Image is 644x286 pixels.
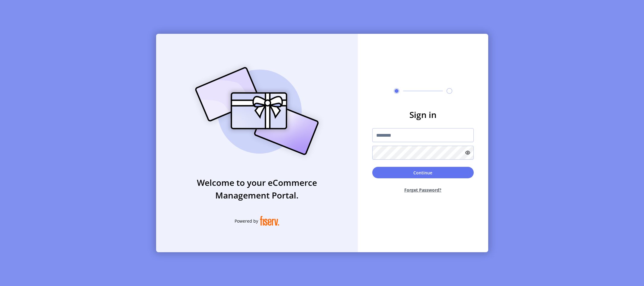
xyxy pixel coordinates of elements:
button: Continue [372,167,474,178]
h3: Sign in [372,108,474,121]
button: Forget Password? [372,182,474,198]
img: card_Illustration.svg [186,60,328,162]
span: Powered by [235,218,258,224]
h3: Welcome to your eCommerce Management Portal. [156,176,358,202]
